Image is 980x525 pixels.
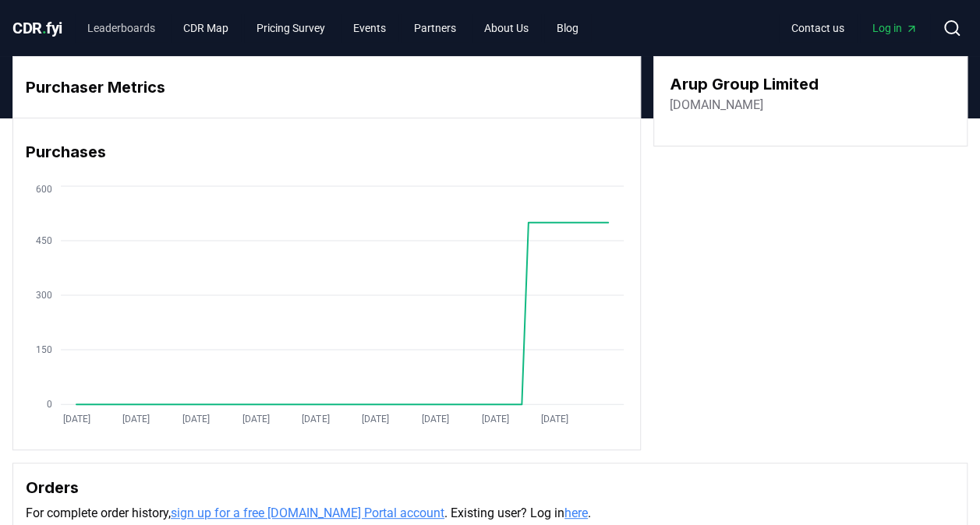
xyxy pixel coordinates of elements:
[402,14,469,42] a: Partners
[362,414,389,425] tspan: [DATE]
[26,76,628,99] h3: Purchaser Metrics
[26,476,954,499] h3: Orders
[860,14,930,42] a: Log in
[36,184,52,195] tspan: 600
[36,235,52,246] tspan: 450
[544,14,591,42] a: Blog
[779,14,857,42] a: Contact us
[670,72,819,96] h3: Arup Group Limited
[63,414,90,425] tspan: [DATE]
[564,506,588,520] a: here
[872,20,918,36] span: Log in
[26,504,954,523] p: For complete order history, . Existing user? Log in .
[42,19,47,37] span: .
[171,506,444,520] a: sign up for a free [DOMAIN_NAME] Portal account
[47,399,52,410] tspan: 0
[482,414,509,425] tspan: [DATE]
[36,344,52,355] tspan: 150
[302,414,329,425] tspan: [DATE]
[36,290,52,301] tspan: 300
[541,414,568,425] tspan: [DATE]
[171,14,241,42] a: CDR Map
[670,96,763,115] a: [DOMAIN_NAME]
[122,414,150,425] tspan: [DATE]
[341,14,398,42] a: Events
[244,14,338,42] a: Pricing Survey
[182,414,210,425] tspan: [DATE]
[472,14,541,42] a: About Us
[242,414,270,425] tspan: [DATE]
[12,19,62,37] span: CDR fyi
[75,14,168,42] a: Leaderboards
[422,414,449,425] tspan: [DATE]
[12,17,62,39] a: CDR.fyi
[75,14,591,42] nav: Main
[779,14,930,42] nav: Main
[26,140,628,164] h3: Purchases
